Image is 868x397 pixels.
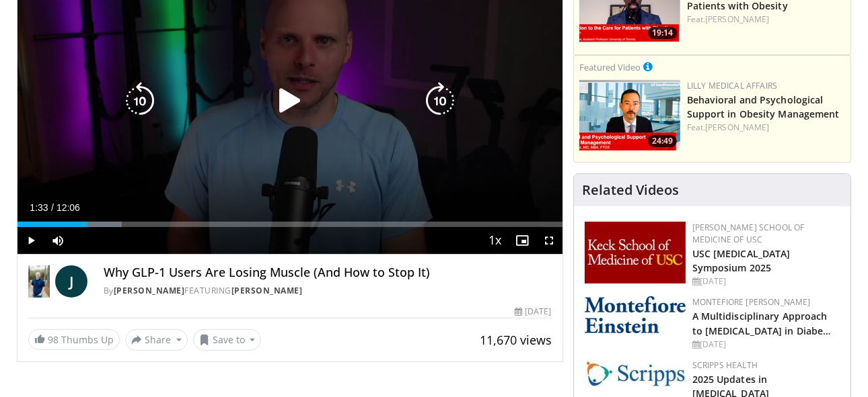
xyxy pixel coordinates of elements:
a: J [55,265,87,298]
a: 24:49 [579,80,680,150]
img: Dr. Jordan Rennicke [28,265,50,298]
button: Play [17,227,44,254]
button: Save to [193,329,262,351]
img: ba3304f6-7838-4e41-9c0f-2e31ebde6754.png.150x105_q85_crop-smart_upscale.png [579,80,680,150]
div: Feat. [687,13,845,26]
a: Behavioral and Psychological Support in Obesity Management [687,93,840,120]
a: A Multidisciplinary Approach to [MEDICAL_DATA] in Diabe… [692,310,832,337]
a: [PERSON_NAME] School of Medicine of USC [692,222,805,245]
a: Lilly Medical Affairs [687,80,778,91]
button: Share [125,329,188,351]
a: [PERSON_NAME] [705,122,769,133]
div: [DATE] [515,306,551,318]
button: Enable picture-in-picture mode [509,227,536,254]
a: [PERSON_NAME] [114,285,185,296]
span: 24:49 [648,135,677,147]
div: [DATE] [692,275,840,288]
span: 12:06 [57,202,80,213]
div: Feat. [687,122,845,134]
span: 1:33 [30,202,48,213]
div: Progress Bar [17,222,563,227]
a: 98 Thumbs Up [28,329,120,350]
button: Playback Rate [482,227,509,254]
div: By FEATURING [104,285,552,297]
a: Montefiore [PERSON_NAME] [692,296,811,308]
img: 7b941f1f-d101-407a-8bfa-07bd47db01ba.png.150x105_q85_autocrop_double_scale_upscale_version-0.2.jpg [585,222,686,283]
h4: Why GLP-1 Users Are Losing Muscle (And How to Stop It) [104,265,552,280]
div: [DATE] [692,339,840,351]
small: Featured Video [579,61,641,73]
h4: Related Videos [582,182,679,198]
a: USC [MEDICAL_DATA] Symposium 2025 [692,247,791,274]
span: 98 [48,333,59,346]
span: 11,670 views [480,332,552,348]
a: [PERSON_NAME] [705,13,769,25]
a: [PERSON_NAME] [231,285,303,296]
img: c9f2b0b7-b02a-4276-a72a-b0cbb4230bc1.jpg.150x105_q85_autocrop_double_scale_upscale_version-0.2.jpg [585,359,686,387]
a: Scripps Health [692,359,758,371]
img: b0142b4c-93a1-4b58-8f91-5265c282693c.png.150x105_q85_autocrop_double_scale_upscale_version-0.2.png [585,296,686,333]
button: Mute [44,227,71,254]
button: Fullscreen [536,227,563,254]
span: / [51,202,54,213]
span: 19:14 [648,27,677,39]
